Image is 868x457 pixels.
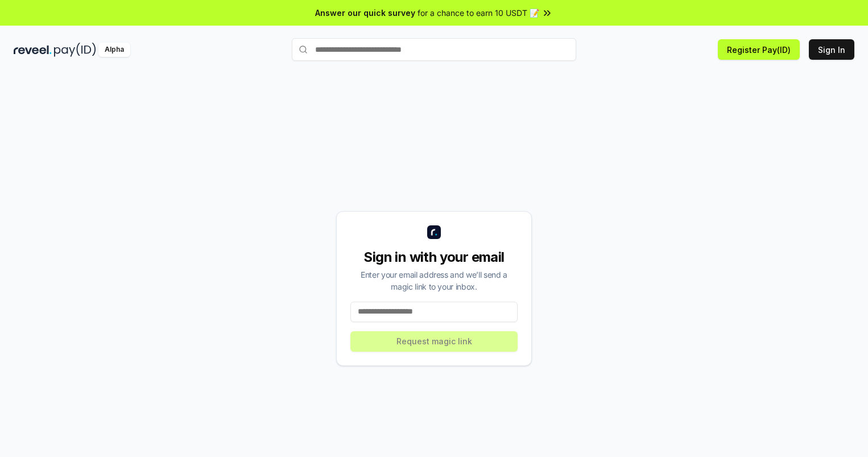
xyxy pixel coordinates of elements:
div: Enter your email address and we’ll send a magic link to your inbox. [350,269,518,293]
img: pay_id [54,43,96,57]
span: Answer our quick survey [315,7,415,19]
button: Register Pay(ID) [718,39,800,60]
div: Alpha [98,43,130,57]
span: for a chance to earn 10 USDT 📝 [418,7,539,19]
img: logo_small [427,225,441,239]
button: Sign In [809,39,854,60]
div: Sign in with your email [350,248,518,266]
img: reveel_dark [14,43,52,57]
